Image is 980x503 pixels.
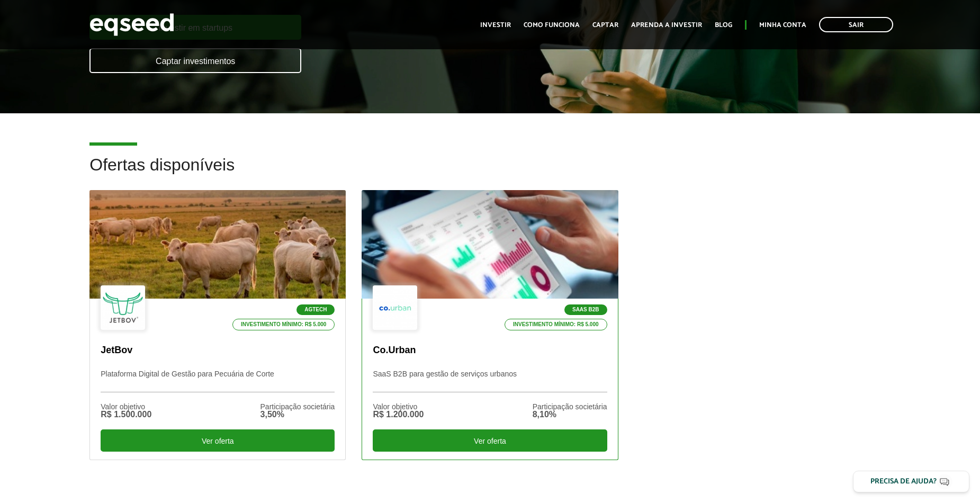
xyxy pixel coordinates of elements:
div: Participação societária [260,403,335,410]
img: EqSeed [89,11,174,39]
p: SaaS B2B [564,304,607,315]
a: Captar investimentos [89,48,301,73]
p: JetBov [101,345,335,356]
div: R$ 1.200.000 [373,410,424,419]
div: Valor objetivo [101,403,151,410]
p: SaaS B2B para gestão de serviços urbanos [373,370,607,392]
div: R$ 1.500.000 [101,410,151,419]
p: Investimento mínimo: R$ 5.000 [505,319,607,330]
a: Blog [715,22,732,29]
a: Aprenda a investir [631,22,702,29]
div: 3,50% [260,410,335,419]
a: Minha conta [759,22,806,29]
div: 8,10% [533,410,607,419]
p: Co.Urban [373,345,607,356]
a: Como funciona [524,22,580,29]
a: Captar [592,22,618,29]
p: Plataforma Digital de Gestão para Pecuária de Corte [101,370,335,392]
a: SaaS B2B Investimento mínimo: R$ 5.000 Co.Urban SaaS B2B para gestão de serviços urbanos Valor ob... [362,190,618,460]
a: Investir [480,22,511,29]
a: Agtech Investimento mínimo: R$ 5.000 JetBov Plataforma Digital de Gestão para Pecuária de Corte V... [89,190,346,460]
p: Agtech [296,304,335,315]
div: Participação societária [533,403,607,410]
div: Ver oferta [373,429,607,452]
div: Ver oferta [101,429,335,452]
h2: Ofertas disponíveis [89,156,891,190]
div: Valor objetivo [373,403,424,410]
a: Sair [819,17,893,32]
p: Investimento mínimo: R$ 5.000 [232,319,335,330]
